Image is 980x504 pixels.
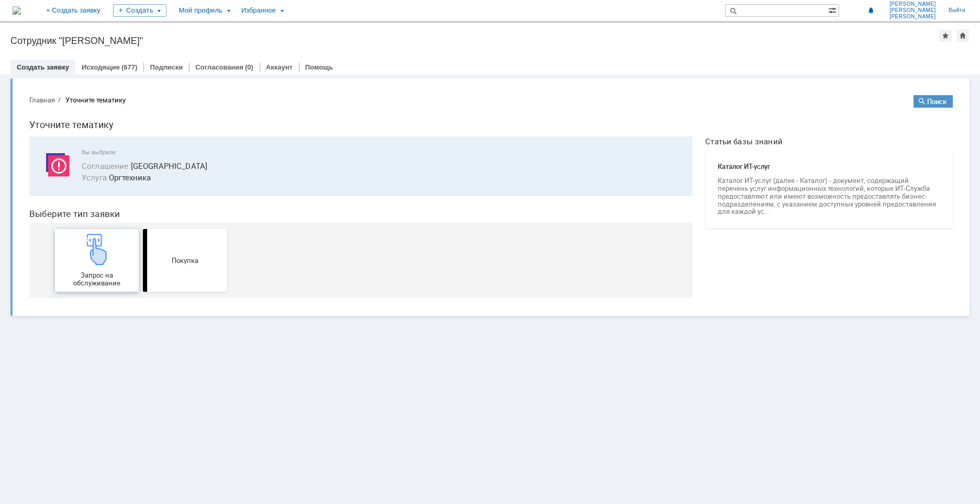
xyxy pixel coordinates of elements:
a: Запрос на обслуживание [34,142,118,205]
div: Создать [113,4,166,17]
a: Каталог ИТ-услугКаталог ИТ-услуг (далее - Каталог) - документ, содержащий перечень услуг информац... [684,63,932,142]
span: Каталог ИТ-услуг [697,76,919,84]
img: getd084b52365464f9197f626d2fa7be5ad [60,147,92,178]
span: Расширенный поиск [828,5,839,15]
a: Согласования [195,63,243,71]
a: Подписки [150,63,183,71]
button: Поиск [893,8,932,21]
img: svg%3E [21,62,52,94]
p: Каталог ИТ-услуг (далее - Каталог) - документ, содержащий перечень услуг информационных технологи... [697,90,919,129]
button: Главная [8,8,34,18]
a: Исходящие [82,63,120,71]
span: Соглашение : [61,74,110,84]
a: Помощь [305,63,333,71]
span: Запрос на обслуживание [37,185,115,200]
a: Создать заявку [17,63,69,71]
a: Перейти на домашнюю страницу [13,6,21,15]
span: [PERSON_NAME] [889,14,936,20]
button: Соглашение:[GEOGRAPHIC_DATA] [61,73,186,85]
span: Покупка [125,170,203,178]
div: Уточните тематику [44,9,105,17]
div: Добавить в избранное [939,29,952,42]
div: Сделать домашней страницей [956,29,969,42]
h1: Уточните тематику [8,30,932,45]
div: Сотрудник "[PERSON_NAME]" [10,36,939,46]
span: [PERSON_NAME] [889,1,936,7]
div: (677) [121,63,137,71]
a: Покупка [122,142,206,205]
span: Вы выбрали: [61,62,659,69]
img: logo [13,6,21,15]
span: [PERSON_NAME] [889,7,936,14]
a: Аккаунт [266,63,293,71]
div: (0) [245,63,253,71]
span: Статьи базы знаний [684,50,932,59]
span: Оргтехника [61,85,659,97]
span: Услуга : [61,85,88,96]
header: Выберите тип заявки [8,122,672,132]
